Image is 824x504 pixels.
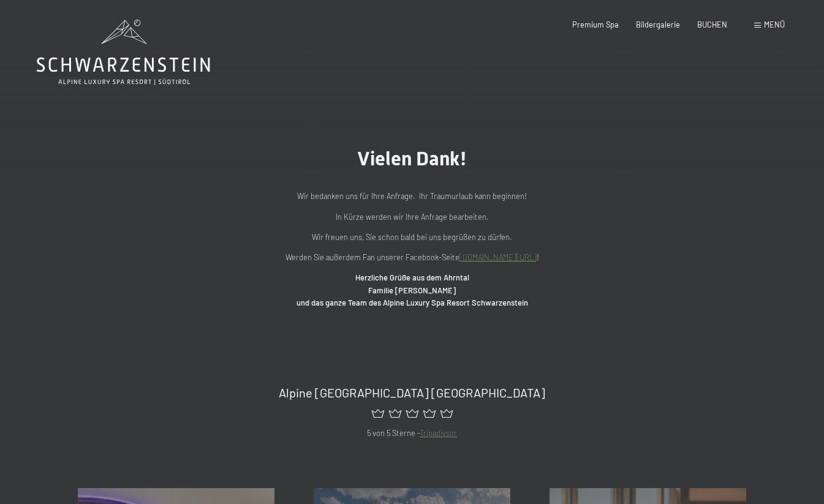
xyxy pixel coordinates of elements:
[357,147,467,170] span: Vielen Dank!
[167,190,657,202] p: Wir bedanken uns für Ihre Anfrage. Ihr Traumurlaub kann beginnen!
[297,273,528,307] strong: Herzliche Grüße aus dem Ahrntal Familie [PERSON_NAME] und das ganze Team des Alpine Luxury Spa Re...
[279,385,545,400] span: Alpine [GEOGRAPHIC_DATA] [GEOGRAPHIC_DATA]
[636,20,680,29] a: Bildergalerie
[764,20,785,29] span: Menü
[167,231,657,243] p: Wir freuen uns, Sie schon bald bei uns begrüßen zu dürfen.
[167,251,657,263] p: Werden Sie außerdem Fan unserer Facebook-Seite !
[78,427,747,439] p: 5 von 5 Sterne -
[572,20,619,29] a: Premium Spa
[459,252,537,262] a: [DOMAIN_NAME][URL]
[697,20,727,29] a: BUCHEN
[420,428,457,438] a: Tripadivsor
[167,211,657,223] p: In Kürze werden wir Ihre Anfrage bearbeiten.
